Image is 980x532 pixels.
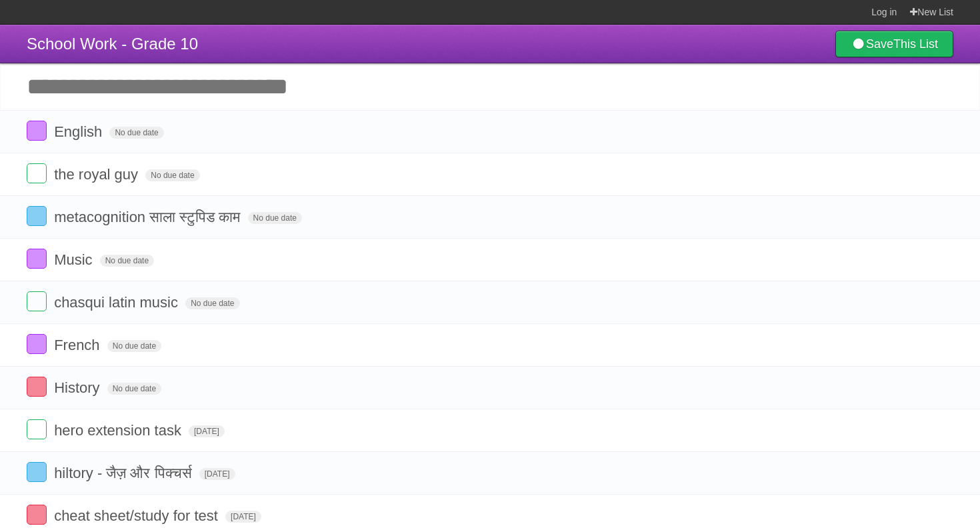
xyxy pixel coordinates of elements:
span: Music [54,251,95,268]
label: Done [27,505,47,525]
span: No due date [185,297,239,309]
label: Done [27,121,47,141]
span: No due date [107,340,161,352]
span: chasqui latin music [54,294,181,311]
span: No due date [107,383,161,395]
span: [DATE] [199,468,235,480]
b: This List [893,37,938,51]
label: Done [27,377,47,397]
span: cheat sheet/study for test [54,507,221,524]
span: French [54,337,103,353]
span: School Work - Grade 10 [27,35,198,53]
label: Done [27,206,47,226]
label: Done [27,163,47,183]
span: History [54,379,103,396]
span: No due date [109,127,163,139]
label: Done [27,419,47,439]
span: the royal guy [54,166,141,183]
span: No due date [145,169,199,181]
span: hero extension task [54,422,185,439]
span: No due date [248,212,302,224]
label: Done [27,334,47,354]
span: hiltory - जैज़ और पिक्चर्स [54,465,195,481]
span: English [54,123,105,140]
label: Done [27,462,47,482]
label: Done [27,291,47,311]
span: [DATE] [189,425,225,437]
span: [DATE] [225,511,261,523]
label: Done [27,249,47,269]
span: metacognition साला स्टुपिड काम [54,209,243,225]
span: No due date [100,255,154,267]
a: SaveThis List [835,31,953,57]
